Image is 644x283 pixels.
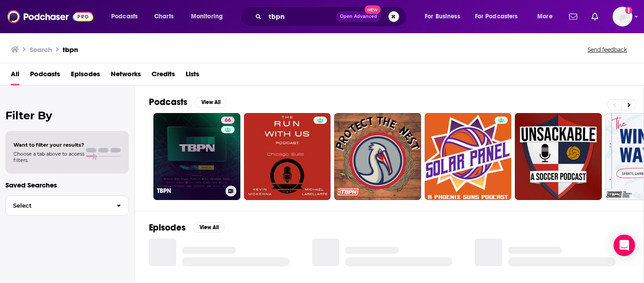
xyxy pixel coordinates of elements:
[105,9,149,24] button: open menu
[365,5,381,14] span: New
[425,10,460,23] span: For Business
[153,113,240,200] a: 66TBPN
[149,222,186,233] h2: Episodes
[336,11,381,22] button: Open AdvancedNew
[63,45,78,54] h3: tbpn
[613,7,632,26] img: User Profile
[221,117,235,124] a: 66
[613,7,632,26] button: Show profile menu
[149,96,187,108] h2: Podcasts
[152,67,175,85] a: Credits
[30,67,60,85] a: Podcasts
[5,109,129,122] h2: Filter By
[249,6,415,27] div: Search podcasts, credits, & more...
[340,14,377,19] span: Open Advanced
[154,10,174,23] span: Charts
[157,187,222,195] h3: TBPN
[195,97,227,108] button: View All
[13,151,84,163] span: Choose a tab above to access filters.
[585,46,630,53] button: Send feedback
[11,67,19,85] a: All
[13,142,84,148] span: Want to filter your results?
[588,9,602,24] a: Show notifications dropdown
[225,116,231,125] span: 66
[469,9,531,24] button: open menu
[265,9,336,24] input: Search podcasts, credits, & more...
[111,67,141,85] a: Networks
[537,10,553,23] span: More
[5,181,129,189] p: Saved Searches
[185,9,235,24] button: open menu
[191,10,223,23] span: Monitoring
[186,67,199,85] a: Lists
[111,10,138,23] span: Podcasts
[5,196,129,216] button: Select
[531,9,564,24] button: open menu
[149,96,227,108] a: PodcastsView All
[566,9,581,24] a: Show notifications dropdown
[418,9,471,24] button: open menu
[6,203,109,209] span: Select
[614,235,635,256] div: Open Intercom Messenger
[475,10,518,23] span: For Podcasters
[193,222,225,233] button: View All
[613,7,632,26] span: Logged in as KrishanaDavis
[30,45,52,54] h3: Search
[71,67,100,85] a: Episodes
[149,222,225,233] a: EpisodesView All
[148,9,179,24] a: Charts
[7,8,93,25] img: Podchaser - Follow, Share and Rate Podcasts
[625,7,632,14] svg: Add a profile image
